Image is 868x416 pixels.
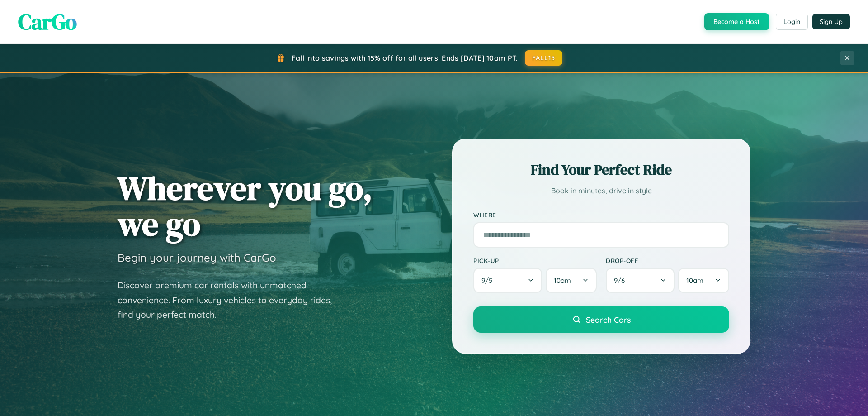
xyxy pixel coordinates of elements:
[118,251,276,264] h3: Begin your journey with CarGo
[473,268,542,293] button: 9/5
[473,211,729,219] label: Where
[473,184,729,197] p: Book in minutes, drive in style
[525,50,563,66] button: FALL15
[686,276,703,285] span: 10am
[473,306,729,333] button: Search Cars
[812,14,850,29] button: Sign Up
[473,160,729,180] h2: Find Your Perfect Ride
[18,7,77,37] span: CarGo
[776,14,808,30] button: Login
[704,13,769,30] button: Become a Host
[481,276,497,285] span: 9 / 5
[606,268,675,293] button: 9/6
[546,268,597,293] button: 10am
[473,257,597,264] label: Pick-up
[614,276,629,285] span: 9 / 6
[118,170,373,242] h1: Wherever you go, we go
[606,257,729,264] label: Drop-off
[118,278,344,322] p: Discover premium car rentals with unmatched convenience. From luxury vehicles to everyday rides, ...
[554,276,571,285] span: 10am
[678,268,729,293] button: 10am
[586,315,631,325] span: Search Cars
[292,53,518,62] span: Fall into savings with 15% off for all users! Ends [DATE] 10am PT.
